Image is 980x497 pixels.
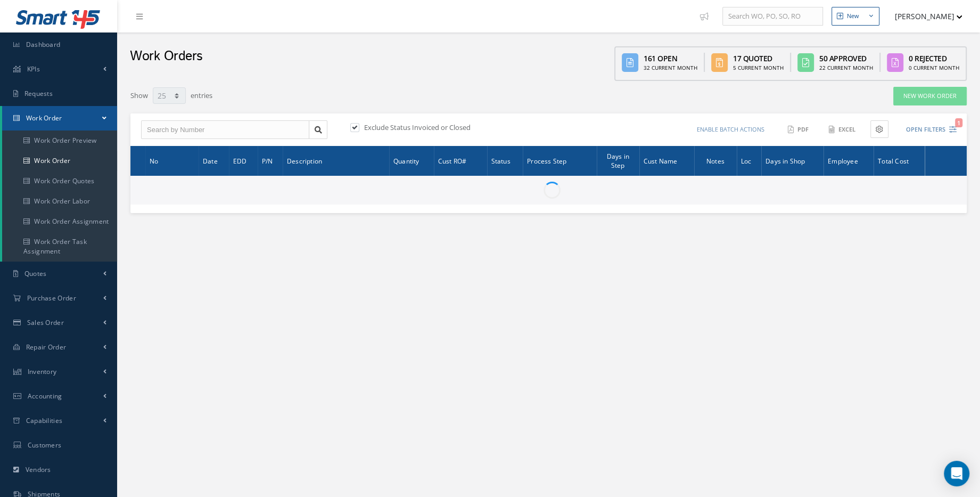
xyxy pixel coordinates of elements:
[287,156,322,166] span: Description
[733,64,784,72] div: 5 Current Month
[819,64,873,72] div: 22 Current Month
[722,7,823,26] input: Search WO, PO, SO, RO
[885,6,962,27] button: [PERSON_NAME]
[24,269,47,278] span: Quotes
[706,156,724,166] span: Notes
[191,86,212,101] label: entries
[150,156,158,166] span: No
[141,120,309,140] input: Search by Number
[27,294,76,303] span: Purchase Order
[765,156,805,166] span: Days in Shop
[26,465,51,474] span: Vendors
[893,87,967,105] a: New Work Order
[819,53,873,64] div: 50 Approved
[2,151,117,171] a: Work Order
[28,441,62,450] span: Customers
[348,123,548,135] div: Exclude Status Invoiced or Closed
[2,191,117,211] a: Work Order Labor
[831,7,879,26] button: New
[955,118,962,127] span: 1
[28,392,62,401] span: Accounting
[687,120,775,139] button: Enable batch actions
[26,343,67,352] span: Repair Order
[828,156,858,166] span: Employee
[2,106,117,131] a: Work Order
[130,48,203,64] h2: Work Orders
[262,156,273,166] span: P/N
[823,120,862,139] button: Excel
[733,53,784,64] div: 17 Quoted
[130,86,148,101] label: Show
[361,123,471,132] label: Exclude Status Invoiced or Closed
[606,151,629,170] span: Days in Step
[233,156,247,166] span: EDD
[644,156,678,166] span: Cust Name
[27,64,40,74] span: KPIs
[491,156,510,166] span: Status
[203,156,218,166] span: Date
[2,232,117,262] a: Work Order Task Assignment
[438,156,467,166] span: Cust RO#
[909,64,959,72] div: 0 Current Month
[26,40,61,49] span: Dashboard
[24,89,53,98] span: Requests
[28,367,57,376] span: Inventory
[27,318,64,327] span: Sales Order
[847,12,859,21] div: New
[2,131,117,151] a: Work Order Preview
[909,53,959,64] div: 0 Rejected
[26,113,62,123] span: Work Order
[26,416,63,425] span: Capabilities
[878,156,909,166] span: Total Cost
[2,171,117,191] a: Work Order Quotes
[741,156,752,166] span: Loc
[644,53,697,64] div: 161 Open
[896,121,957,138] button: Open Filters1
[2,211,117,232] a: Work Order Assignment
[944,461,969,486] div: Open Intercom Messenger
[527,156,566,166] span: Process Step
[783,120,816,139] button: PDF
[644,64,697,72] div: 32 Current Month
[393,156,419,166] span: Quantity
